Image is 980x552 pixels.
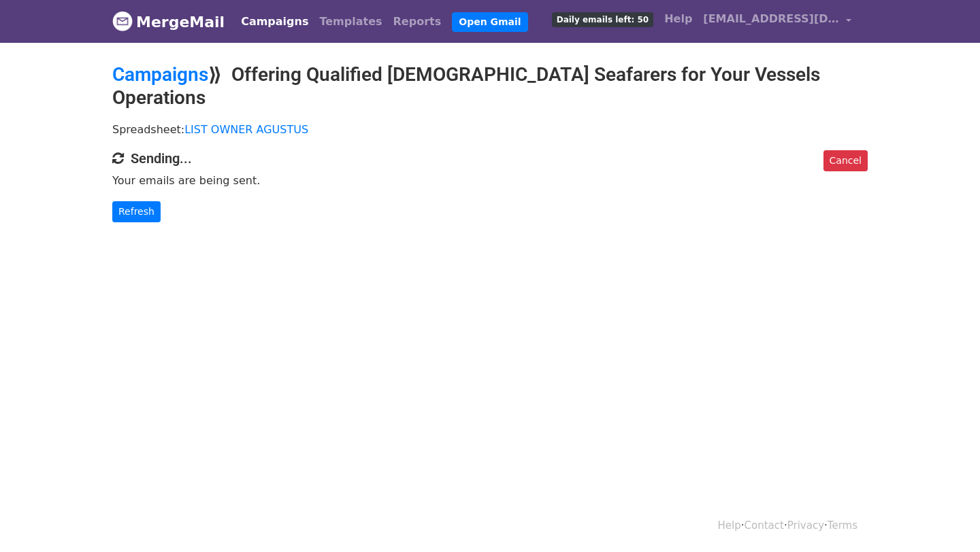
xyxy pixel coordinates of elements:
a: Privacy [787,519,824,532]
span: [EMAIL_ADDRESS][DOMAIN_NAME] [703,11,839,27]
a: Cancel [823,150,868,171]
span: Daily emails left: 50 [552,12,653,27]
p: Spreadsheet: [112,122,868,137]
a: Contact [745,519,784,532]
a: Help [659,5,698,33]
a: Terms [828,519,857,532]
a: Help [718,519,741,532]
p: Your emails are being sent. [112,173,868,188]
a: Daily emails left: 50 [546,5,659,33]
a: Reports [388,8,447,35]
h2: ⟫ Offering Qualified [DEMOGRAPHIC_DATA] Seafarers for Your Vessels Operations [112,63,868,109]
a: MergeMail [112,7,225,36]
a: Refresh [112,201,161,222]
h4: Sending... [112,150,868,167]
a: Campaigns [112,63,208,86]
a: LIST OWNER AGUSTUS [184,123,308,136]
a: Open Gmail [452,12,527,32]
img: MergeMail logo [112,11,133,31]
a: Campaigns [235,8,314,35]
a: [EMAIL_ADDRESS][DOMAIN_NAME] [698,5,857,37]
a: Templates [314,8,387,35]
